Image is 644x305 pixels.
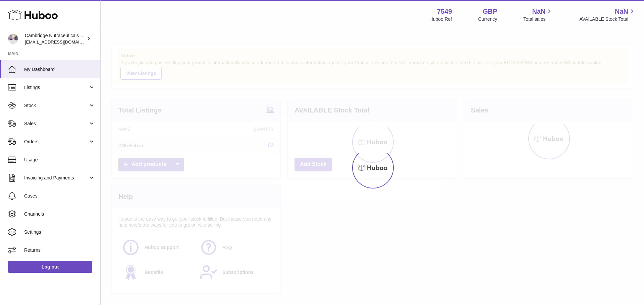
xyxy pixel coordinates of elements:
[24,211,95,217] span: Channels
[24,84,88,91] span: Listings
[430,16,452,22] div: Huboo Ref
[483,7,497,16] strong: GBP
[24,121,88,127] span: Sales
[24,66,95,73] span: My Dashboard
[24,157,95,163] span: Usage
[523,7,553,22] a: NaN Total sales
[24,193,95,199] span: Cases
[24,102,88,109] span: Stock
[24,139,88,145] span: Orders
[615,7,628,16] span: NaN
[24,229,95,235] span: Settings
[523,16,553,22] span: Total sales
[24,247,95,253] span: Returns
[532,7,545,16] span: NaN
[24,175,88,181] span: Invoicing and Payments
[8,34,18,44] img: internalAdmin-7549@internal.huboo.com
[478,16,497,22] div: Currency
[25,32,85,45] div: Cambridge Nutraceuticals Ltd
[579,7,636,22] a: NaN AVAILABLE Stock Total
[25,39,99,45] span: [EMAIL_ADDRESS][DOMAIN_NAME]
[579,16,636,22] span: AVAILABLE Stock Total
[8,261,92,273] a: Log out
[437,7,452,16] strong: 7549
